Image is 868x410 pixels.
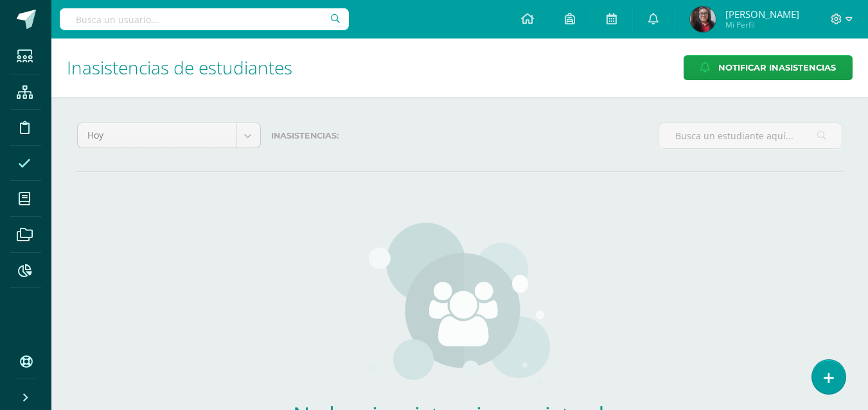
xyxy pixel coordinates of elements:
[369,223,551,389] img: groups.png
[78,123,260,148] a: Hoy
[725,8,799,21] span: [PERSON_NAME]
[60,8,349,30] input: Busca un usuario...
[690,6,716,32] img: 4f1d20c8bafb3cbeaa424ebc61ec86ed.png
[659,123,842,148] input: Busca un estudiante aquí...
[271,123,649,149] label: Inasistencias:
[684,55,853,80] a: Notificar Inasistencias
[67,55,292,80] span: Inasistencias de estudiantes
[87,123,226,148] span: Hoy
[725,19,799,30] span: Mi Perfil
[718,56,836,80] span: Notificar Inasistencias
